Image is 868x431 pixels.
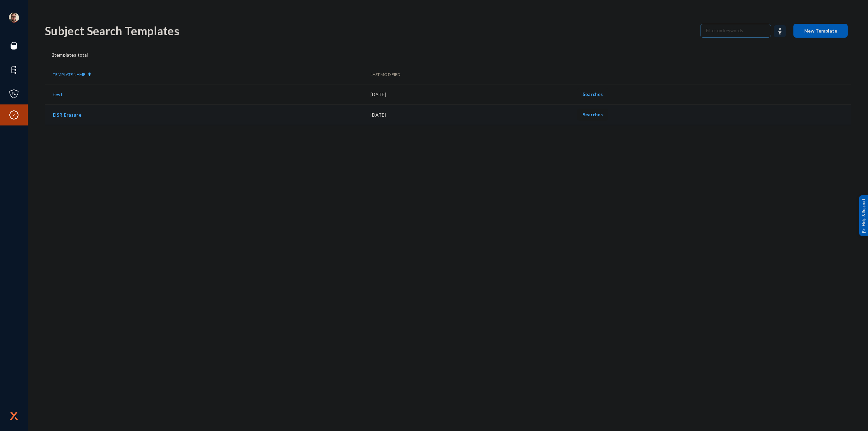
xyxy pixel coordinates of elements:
[577,88,608,100] button: Searches
[9,13,19,23] img: 4ef91cf57f1b271062fbd3b442c6b465
[52,52,54,58] b: 2
[577,109,608,121] button: Searches
[53,92,63,97] a: test
[9,41,19,51] img: icon-sources.svg
[862,228,866,233] img: help_support.svg
[371,65,577,84] th: Last Modified
[9,110,19,120] img: icon-compliance.svg
[45,24,693,38] div: Subject Search Templates
[583,91,603,97] span: Searches
[53,112,81,118] a: DSR Erasure
[53,72,371,78] div: Template Name
[793,24,848,38] button: New Template
[804,28,837,34] span: New Template
[9,65,19,75] img: icon-elements.svg
[45,51,851,58] div: templates total
[706,25,766,36] input: Filter on keywords
[371,104,577,125] td: [DATE]
[9,89,19,99] img: icon-policies.svg
[859,195,868,236] div: Help & Support
[371,84,577,104] td: [DATE]
[53,72,85,78] div: Template Name
[583,112,603,117] span: Searches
